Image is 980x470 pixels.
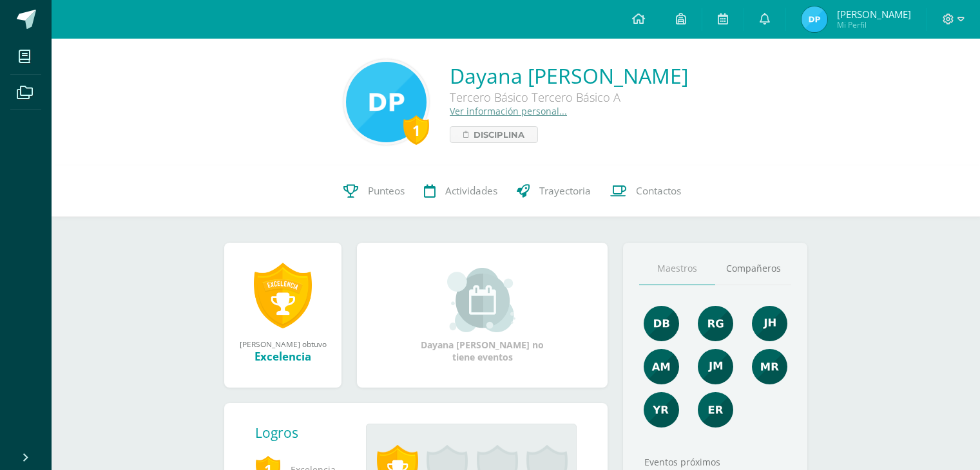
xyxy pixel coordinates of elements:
[450,105,567,117] a: Ver información personal...
[450,126,538,143] a: Disciplina
[334,165,414,217] a: Punteos
[445,184,497,198] span: Actividades
[636,184,681,198] span: Contactos
[644,349,679,384] img: b7c5ef9c2366ee6e8e33a2b1ce8f818e.png
[414,165,507,217] a: Actividades
[474,127,524,142] span: Disciplina
[644,306,679,341] img: 92e8b7530cfa383477e969a429d96048.png
[802,6,827,32] img: 0d3a33eb8b3c7a57f0f936fc2ca6aa8f.png
[450,62,688,89] a: Dayana [PERSON_NAME]
[837,8,911,21] span: [PERSON_NAME]
[539,184,591,198] span: Trayectoria
[639,252,715,285] a: Maestros
[255,424,356,442] div: Logros
[644,392,679,428] img: a8d6c63c82814f34eb5d371db32433ce.png
[237,349,329,364] div: Excelencia
[447,268,517,332] img: event_small.png
[450,89,688,105] div: Tercero Básico Tercero Básico A
[698,306,733,341] img: c8ce501b50aba4663d5e9c1ec6345694.png
[403,115,429,145] div: 1
[600,165,691,217] a: Contactos
[752,306,787,341] img: 3dbe72ed89aa2680497b9915784f2ba9.png
[698,349,733,384] img: d63573055912b670afbd603c8ed2a4ef.png
[237,339,329,349] div: [PERSON_NAME] obtuvo
[698,392,733,428] img: 6ee8f939e44d4507d8a11da0a8fde545.png
[837,19,911,30] span: Mi Perfil
[752,349,787,384] img: de7dd2f323d4d3ceecd6bfa9930379e0.png
[346,62,427,142] img: c0d730ef651af8c7442776a5b441db94.png
[418,268,547,363] div: Dayana [PERSON_NAME] no tiene eventos
[507,165,600,217] a: Trayectoria
[715,252,791,285] a: Compañeros
[639,456,791,468] div: Eventos próximos
[368,184,405,198] span: Punteos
